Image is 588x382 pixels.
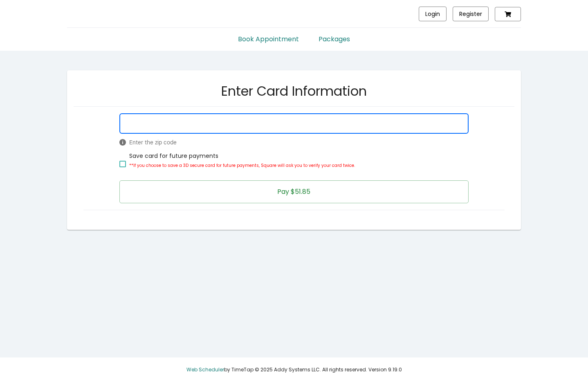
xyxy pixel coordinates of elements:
span: Enter the zip code [119,138,468,146]
button: Show Cart [495,7,521,21]
iframe: Secure Credit Card Form [120,114,468,133]
span: Pay $51.85 [277,187,310,196]
button: Pay $51.85 [119,180,468,203]
a: Book Appointment [228,28,309,44]
p: **If you choose to save a 3D secure card for future payments, Square will ask you to verify your ... [129,161,355,171]
span: Register [459,10,482,18]
span: Save card for future payments [129,151,355,177]
a: Web Scheduler [186,366,224,373]
div: by TimeTap © 2025 Addy Systems LLC. All rights reserved. Version 9.19.0 [61,357,527,382]
button: Login [419,7,447,21]
a: Packages [309,28,360,44]
button: Register [453,7,489,21]
h2: Enter Card Information [221,85,367,98]
span: Login [425,10,440,18]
